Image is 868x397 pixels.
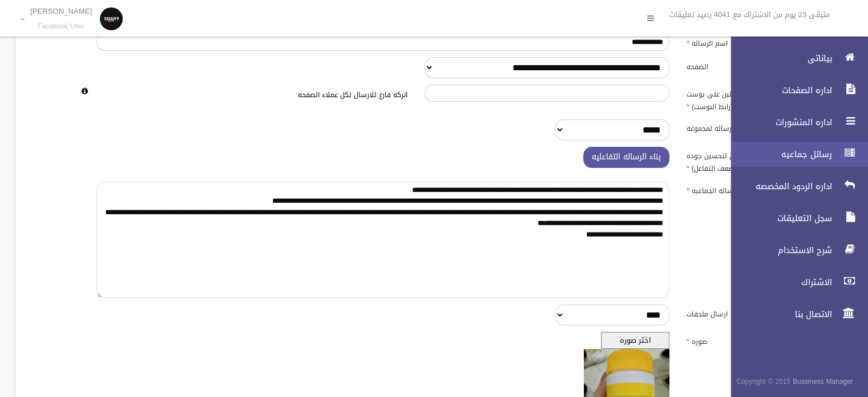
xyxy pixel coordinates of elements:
[30,22,92,31] small: Facebook User
[721,78,868,103] a: اداره الصفحات
[721,53,835,64] span: بياناتى
[721,149,835,160] span: رسائل جماعيه
[736,375,790,388] span: Copyright © 2015
[721,110,868,135] a: اداره المنشورات
[721,276,835,288] span: الاشتراك
[721,117,835,128] span: اداره المنشورات
[721,238,868,263] a: شرح الاستخدام
[96,91,407,99] h6: اتركه فارغ للارسال لكل عملاء الصفحه
[678,182,809,198] label: نص الرساله الجماعيه
[721,174,868,199] a: اداره الردود المخصصه
[601,332,669,349] button: اختر صوره
[721,142,868,167] a: رسائل جماعيه
[678,147,809,175] label: رساله تفاعليه (افضل لتحسين جوده الصفحه وتجنب حظر ضعف التفاعل)
[721,46,868,71] a: بياناتى
[721,302,868,327] a: الاتصال بنا
[30,7,92,15] p: [PERSON_NAME]
[678,85,809,113] label: ارسل للمتفاعلين على بوست محدد(رابط البوست)
[678,57,809,73] label: الصفحه
[678,332,809,348] label: صوره
[721,308,835,320] span: الاتصال بنا
[678,304,809,320] label: ارسال ملحقات
[721,244,835,256] span: شرح الاستخدام
[721,206,868,231] a: سجل التعليقات
[721,212,835,224] span: سجل التعليقات
[721,181,835,192] span: اداره الردود المخصصه
[721,270,868,295] a: الاشتراك
[583,147,669,168] button: بناء الرساله التفاعليه
[721,85,835,96] span: اداره الصفحات
[678,119,809,135] label: ارساله لمجموعه
[793,375,853,388] strong: Bussiness Manager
